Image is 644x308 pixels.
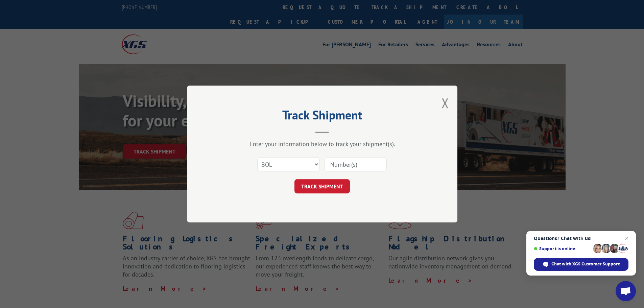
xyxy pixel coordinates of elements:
span: Questions? Chat with us! [534,236,628,241]
input: Number(s) [325,157,387,171]
button: Close modal [442,94,449,112]
button: TRACK SHIPMENT [294,179,350,193]
div: Enter your information below to track your shipment(s). [221,140,424,148]
span: Support is online [534,246,591,251]
h2: Track Shipment [221,110,424,123]
a: Open chat [616,281,636,301]
span: Chat with XGS Customer Support [551,261,620,267]
span: Chat with XGS Customer Support [534,258,628,271]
